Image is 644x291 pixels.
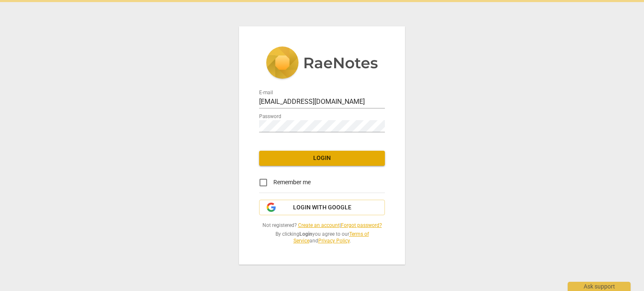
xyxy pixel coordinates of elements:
[299,231,312,237] b: Login
[273,178,311,187] span: Remember me
[259,114,281,119] label: Password
[259,222,385,229] span: Not registered? |
[293,203,351,212] span: Login with Google
[259,200,385,216] button: Login with Google
[266,46,378,81] img: 5ac2273c67554f335776073100b6d88f.svg
[293,231,369,244] a: Terms of Service
[266,154,378,162] span: Login
[298,222,340,228] a: Create an account
[259,90,273,95] label: E-mail
[341,222,382,228] a: Forgot password?
[259,151,385,166] button: Login
[259,231,385,245] span: By clicking you agree to our and .
[568,282,631,291] div: Ask support
[318,238,350,244] a: Privacy Policy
